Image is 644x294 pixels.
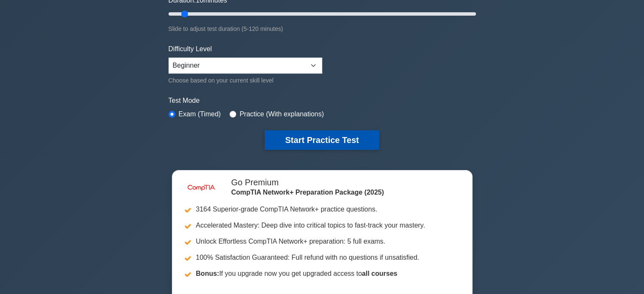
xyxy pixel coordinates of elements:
button: Start Practice Test [265,130,379,150]
label: Exam (Timed) [179,109,221,119]
div: Slide to adjust test duration (5-120 minutes) [169,24,476,34]
label: Practice (With explanations) [240,109,324,119]
label: Difficulty Level [169,44,212,54]
div: Choose based on your current skill level [169,75,322,85]
label: Test Mode [169,96,476,106]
